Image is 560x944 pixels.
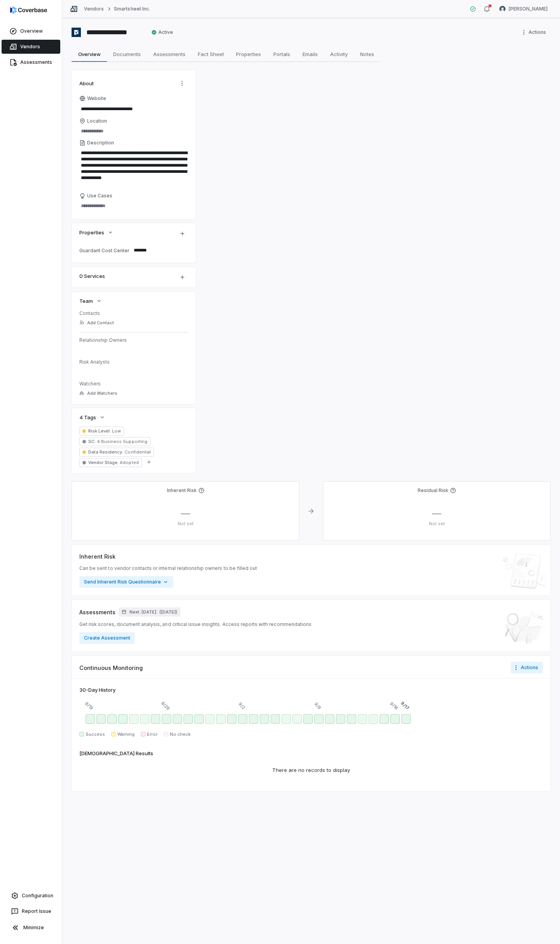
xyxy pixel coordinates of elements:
span: Assessments [20,59,52,65]
span: About [79,80,94,87]
button: Jesse Nord avatar[PERSON_NAME] [495,3,552,15]
span: 9/9 [313,701,323,711]
div: Yesterday - Success [390,714,400,724]
div: Sep 14 - Success [369,714,378,724]
button: Create Assessment [79,632,135,644]
input: Location [79,126,188,137]
span: Properties [79,229,104,236]
div: Aug 21 - Success [107,714,117,724]
button: Team [77,294,105,308]
span: Warning [117,731,135,737]
span: Properties [233,49,264,59]
span: Continuous Monitoring [79,664,143,672]
div: Aug 31 - Success [216,714,226,724]
span: 9/16 [389,700,400,711]
div: Aug 25 - Success [151,714,160,724]
span: Documents [110,49,144,59]
p: Not set [329,521,544,527]
span: Activity [327,49,351,59]
span: Vendor Stage : [88,460,119,465]
button: Next: [DATE]([DATE]) [119,607,180,617]
span: Minimize [23,925,44,931]
div: Aug 30 - Success [205,714,215,724]
span: Next: [DATE] [129,609,156,615]
div: Sep 10 - Success [325,714,334,724]
dt: Risk Analysts [79,359,188,365]
span: 4 Business Supporting [96,439,147,444]
button: Actions [176,77,188,89]
div: 30 -Day History [79,686,115,694]
div: Aug 28 - Success [184,714,193,724]
span: Data Residency : [88,449,123,455]
button: Properties [77,225,116,239]
span: Overview [75,49,104,59]
button: Report Issue [3,904,59,918]
span: 4 Tags [79,414,96,421]
div: Sep 7 - Success [292,714,302,724]
span: Use Cases [87,193,112,199]
a: Vendors [84,6,104,12]
div: Aug 22 - Success [118,714,128,724]
span: No check [170,731,191,737]
span: Can be sent to vendor contacts or internal relationship owners to be filled out [79,565,257,571]
span: [PERSON_NAME] [509,6,548,12]
button: Send Inherent Risk Questionnaire [79,576,173,588]
span: Assessments [79,608,115,616]
span: SC : [88,439,96,444]
input: Website [79,104,175,114]
button: Add Contact [77,316,116,330]
div: Sep 12 - Success [347,714,356,724]
span: — [432,508,441,519]
textarea: Use Cases [79,200,188,211]
span: Inherent Risk [79,552,115,561]
div: Sep 4 - Success [260,714,269,724]
span: Website [87,95,106,102]
span: Location [87,118,107,124]
span: Team [79,297,93,304]
div: [DEMOGRAPHIC_DATA] Results [79,750,153,758]
span: Assessments [150,49,189,59]
div: Aug 29 - Success [194,714,204,724]
h4: Inherent Risk [167,487,197,494]
span: 9/2 [237,701,246,710]
div: Sep 15 - Success [380,714,389,724]
textarea: Description [79,148,188,190]
button: 4 Tags [77,410,108,424]
div: Sep 6 - Success [282,714,291,724]
span: ( [DATE] ) [159,609,177,615]
div: Sep 11 - Success [336,714,345,724]
button: Actions [511,662,543,673]
span: 8/26 [159,700,171,712]
span: Low [111,428,121,434]
span: Portals [270,49,293,59]
span: Confidential [123,449,150,455]
span: Adopted [119,460,138,465]
div: Guardant Cost Center [79,248,131,253]
span: Get risk scores, document analysis, and critical issue insights. Access reports with recommendations [79,621,311,628]
a: Configuration [3,889,59,903]
img: logo-D7KZi-bG.svg [10,6,47,14]
a: Assessments [2,55,60,69]
span: — [181,508,190,519]
span: Report Issue [22,908,51,914]
h4: Residual Risk [418,487,448,494]
div: Sep 2 - Success [238,714,247,724]
span: 8/19 [84,700,95,711]
button: Minimize [3,920,59,935]
span: Risk Level : [88,428,111,434]
dt: Relationship Owners [79,337,188,343]
span: Error [147,731,157,737]
span: Description [87,140,114,146]
div: Today - Success [401,714,411,724]
div: Aug 20 - Success [96,714,106,724]
div: Sep 13 - Success [358,714,367,724]
dt: Watchers [79,381,188,387]
span: Active [151,29,173,35]
span: Add Watchers [87,390,117,396]
dt: Contacts [79,310,188,316]
span: Overview [20,28,43,34]
span: Success [86,731,105,737]
div: Aug 19 - Success [86,714,95,724]
div: Aug 23 - Success [129,714,138,724]
a: Smartsheet Inc. [114,6,150,12]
